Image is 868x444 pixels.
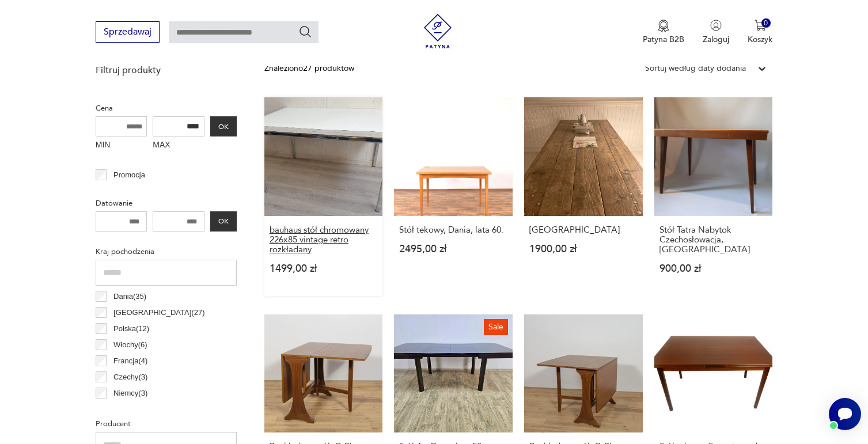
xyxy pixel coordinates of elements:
[524,97,643,296] a: Stary stół industrialny[GEOGRAPHIC_DATA]1900,00 zł
[643,20,684,45] a: Ikona medaluPatyna B2B
[153,136,204,155] label: MAX
[270,264,378,274] p: 1499,00 zł
[96,418,237,430] p: Producent
[270,225,378,255] h3: bauhaus stół chromowany 226x85 vintage retro rozkładany
[703,34,729,45] p: Zaloguj
[420,14,455,48] img: Patyna - sklep z meblami i dekoracjami vintage
[96,21,160,43] button: Sprzedawaj
[643,34,684,45] p: Patyna B2B
[399,225,507,235] h3: Stół tekowy, Dania, lata 60.
[96,197,237,210] p: Datowanie
[113,339,147,351] p: Włochy ( 6 )
[96,29,160,37] a: Sprzedawaj
[529,225,638,235] h3: [GEOGRAPHIC_DATA]
[113,322,149,335] p: Polska ( 12 )
[298,25,312,39] button: Szukaj
[113,403,150,416] p: Szwecja ( 3 )
[264,97,383,296] a: bauhaus stół chromowany 226x85 vintage retro rozkładanybauhaus stół chromowany 226x85 vintage ret...
[96,64,237,77] p: Filtruj produkty
[394,97,513,296] a: Stół tekowy, Dania, lata 60.Stół tekowy, Dania, lata 60.2495,00 zł
[654,97,773,296] a: Stół Tatra Nabytok Czechosłowacja, etykietaStół Tatra Nabytok Czechosłowacja, [GEOGRAPHIC_DATA]90...
[703,20,729,45] button: Zaloguj
[529,244,638,254] p: 1900,00 zł
[755,20,766,31] img: Ikona koszyka
[113,387,147,400] p: Niemcy ( 3 )
[210,116,237,136] button: OK
[748,20,772,45] button: 0Koszyk
[643,20,684,45] button: Patyna B2B
[748,34,772,45] p: Koszyk
[710,20,722,31] img: Ikonka użytkownika
[659,225,768,255] h3: Stół Tatra Nabytok Czechosłowacja, [GEOGRAPHIC_DATA]
[96,136,147,155] label: MIN
[658,20,669,32] img: Ikona medalu
[829,398,861,430] iframe: Smartsupp widget button
[113,355,147,367] p: Francja ( 4 )
[761,18,771,28] div: 0
[264,62,354,75] div: Znaleziono 27 produktów
[113,290,146,303] p: Dania ( 35 )
[96,102,237,115] p: Cena
[659,264,768,274] p: 900,00 zł
[113,306,204,319] p: [GEOGRAPHIC_DATA] ( 27 )
[645,62,746,75] div: Sortuj według daty dodania
[399,244,507,254] p: 2495,00 zł
[210,211,237,232] button: OK
[96,245,237,258] p: Kraj pochodzenia
[113,169,145,181] p: Promocja
[113,371,147,384] p: Czechy ( 3 )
